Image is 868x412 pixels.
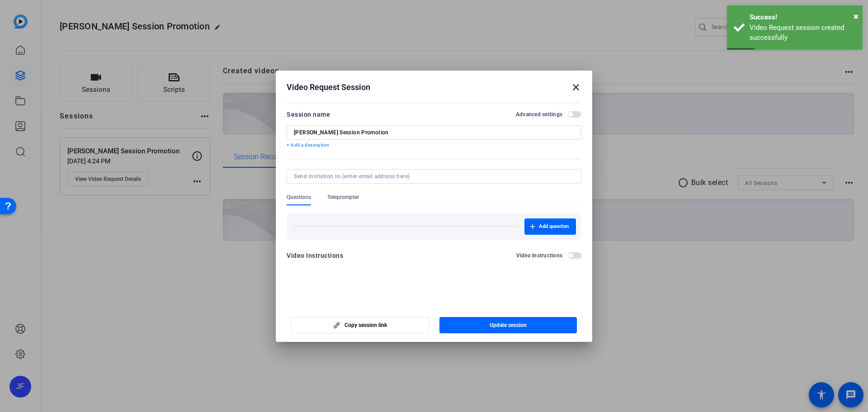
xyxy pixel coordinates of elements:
[539,223,569,230] span: Add question
[327,194,359,201] span: Teleprompter
[854,9,859,23] button: Close
[571,82,581,93] mat-icon: close
[294,173,571,180] input: Send invitation to (enter email address here)
[516,252,563,259] h2: Video Instructions
[516,111,562,118] h2: Advanced settings
[750,12,856,23] div: Success!
[287,142,581,149] p: + Add a description
[294,129,574,136] input: Enter Session Name
[287,250,343,261] div: Video Instructions
[287,194,311,201] span: Questions
[344,322,387,329] span: Copy session link
[287,82,581,93] div: Video Request Session
[524,218,576,235] button: Add question
[291,317,429,333] button: Copy session link
[854,11,859,22] span: ×
[750,23,856,43] div: Video Request session created successfully
[287,109,330,120] div: Session name
[490,322,527,329] span: Update session
[439,317,577,333] button: Update session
